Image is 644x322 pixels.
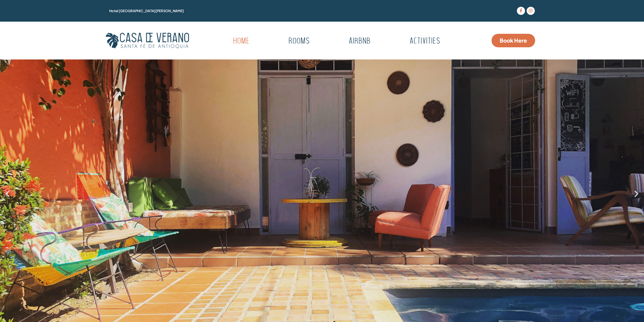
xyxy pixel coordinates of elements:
span: Book Here [500,38,527,43]
a: Airbnb [332,34,387,49]
div: Previous slide [3,189,12,198]
h1: Hotel [GEOGRAPHIC_DATA][PERSON_NAME] [109,9,455,13]
a: Activities [392,34,457,49]
div: Next slide [632,189,641,198]
a: Rooms [271,34,327,49]
a: Home [216,34,266,49]
a: Book Here [492,34,535,47]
